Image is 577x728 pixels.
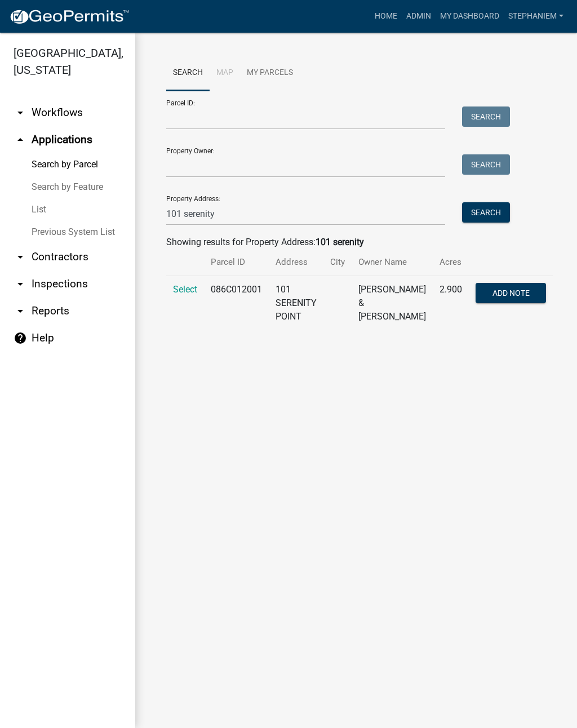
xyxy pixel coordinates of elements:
td: 101 SERENITY POINT [269,276,323,331]
i: arrow_drop_up [14,133,27,147]
button: Search [462,106,510,127]
th: Parcel ID [204,249,269,276]
i: arrow_drop_down [14,250,27,264]
span: Add Note [492,288,530,298]
strong: 101 serenity [316,237,364,247]
a: My Parcels [240,55,300,91]
th: Owner Name [352,249,433,276]
button: Search [462,202,510,223]
a: Search [166,55,210,91]
i: arrow_drop_down [14,304,27,318]
i: arrow_drop_down [14,277,27,291]
div: Showing results for Property Address: [166,236,546,249]
a: StephanieM [504,6,568,27]
a: Admin [402,6,436,27]
td: 2.900 [433,276,469,331]
td: 086C012001 [204,276,269,331]
a: Home [370,6,402,27]
a: My Dashboard [436,6,504,27]
i: help [14,331,27,345]
th: Acres [433,249,469,276]
th: Address [269,249,323,276]
td: [PERSON_NAME] & [PERSON_NAME] [352,276,433,331]
button: Search [462,154,510,175]
th: City [323,249,352,276]
a: Select [173,284,197,295]
button: Add Note [476,283,546,303]
i: arrow_drop_down [14,106,27,119]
